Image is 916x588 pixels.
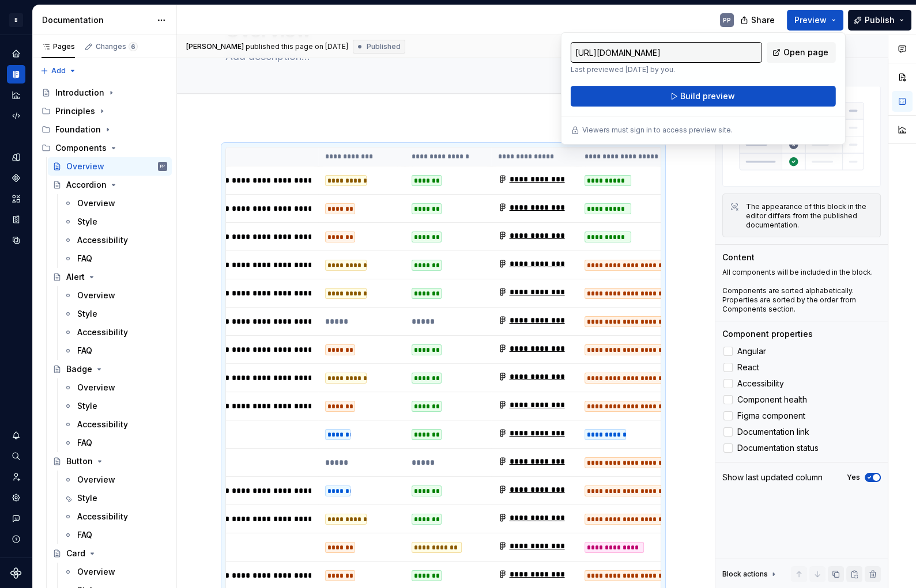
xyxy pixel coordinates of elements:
a: Overview [59,286,172,305]
div: Introduction [55,87,104,98]
div: Overview [77,382,115,393]
a: Invite team [7,468,25,486]
span: Add [51,66,66,75]
div: Overview [66,161,104,172]
div: Principles [37,102,172,120]
p: All components will be included in the block. [722,268,881,277]
div: Accessibility [77,511,128,522]
div: The appearance of this block in the editor differs from the published documentation. [746,202,873,230]
a: Style [59,397,172,415]
div: Style [77,308,97,320]
a: FAQ [59,342,172,360]
svg: Supernova Logo [10,567,22,579]
div: published this page on [DATE] [246,42,348,51]
span: Documentation link [737,427,809,437]
button: Build preview [571,86,836,107]
a: Overview [59,194,172,213]
span: Documentation status [737,443,819,453]
div: Accessibility [77,327,128,338]
div: Style [77,492,97,504]
button: Publish [848,10,911,31]
div: Badge [66,363,92,375]
div: Style [77,400,97,412]
a: FAQ [59,434,172,452]
a: Settings [7,488,25,507]
a: Accordion [48,176,172,194]
a: Accessibility [59,415,172,434]
button: B [2,7,30,32]
div: Card [66,548,85,559]
label: Yes [847,473,860,482]
button: Contact support [7,509,25,528]
div: Block actions [722,570,768,579]
div: Style [77,216,97,227]
span: Share [751,14,775,26]
button: Preview [787,10,843,31]
button: Share [734,10,782,31]
div: Component properties [722,328,813,340]
span: Published [367,42,401,51]
button: Notifications [7,426,25,445]
a: Components [7,169,25,187]
a: Style [59,305,172,323]
a: Button [48,452,172,471]
div: Overview [77,566,115,578]
div: Documentation [7,65,25,84]
span: Preview [794,14,827,26]
a: Style [59,213,172,231]
div: Accordion [66,179,107,191]
div: FAQ [77,529,92,541]
a: Open page [767,42,836,63]
button: Add [37,63,80,79]
span: Publish [865,14,895,26]
a: Assets [7,189,25,208]
span: Component health [737,395,807,404]
span: [PERSON_NAME] [186,42,244,51]
div: Documentation [42,14,151,26]
a: Card [48,544,172,563]
div: PP [160,161,165,172]
span: Open page [783,47,828,58]
a: FAQ [59,249,172,268]
a: Home [7,44,25,63]
a: Analytics [7,86,25,104]
a: Code automation [7,107,25,125]
div: Foundation [37,120,172,139]
span: Build preview [680,90,735,102]
a: Overview [59,471,172,489]
div: Button [66,456,93,467]
a: Storybook stories [7,210,25,229]
a: FAQ [59,526,172,544]
span: Angular [737,347,766,356]
div: FAQ [77,437,92,449]
a: OverviewPP [48,157,172,176]
span: 6 [129,42,138,51]
button: Search ⌘K [7,447,25,465]
div: Principles [55,105,95,117]
a: Accessibility [59,323,172,342]
div: Block actions [722,566,778,582]
div: Pages [42,42,75,51]
p: Last previewed [DATE] by you. [571,65,762,74]
a: Accessibility [59,507,172,526]
a: Data sources [7,231,25,249]
div: Changes [96,42,138,51]
div: Show last updated column [722,472,823,483]
a: Overview [59,563,172,581]
a: Introduction [37,84,172,102]
p: Components are sorted alphabetically. Properties are sorted by the order from Components section. [722,286,881,314]
div: Overview [77,290,115,301]
span: Figma component [737,411,805,420]
div: Accessibility [77,419,128,430]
